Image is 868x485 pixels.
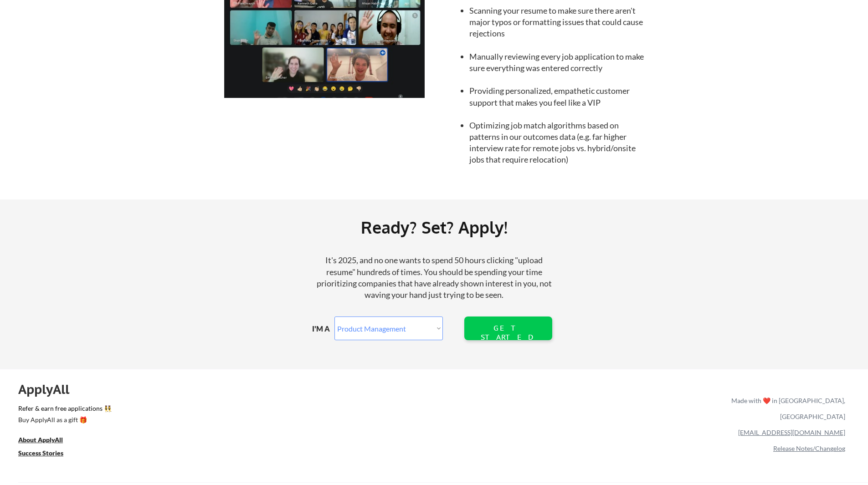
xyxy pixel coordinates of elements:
div: GET STARTED [479,324,537,341]
li: Manually reviewing every job application to make sure everything was entered correctly [469,51,646,74]
li: Scanning your resume to make sure there aren't major typos or formatting issues that could cause ... [469,5,646,40]
div: Made with ❤️ in [GEOGRAPHIC_DATA], [GEOGRAPHIC_DATA] [728,393,845,424]
div: It's 2025, and no one wants to spend 50 hours clicking "upload resume" hundreds of times. You sho... [313,255,556,301]
div: ApplyAll [18,382,80,397]
a: [EMAIL_ADDRESS][DOMAIN_NAME] [738,429,845,436]
u: Success Stories [18,449,63,457]
li: Providing personalized, empathetic customer support that makes you feel like a VIP [469,85,646,108]
a: Release Notes/Changelog [773,444,845,452]
u: About ApplyAll [18,436,63,444]
a: About ApplyAll [18,435,76,446]
div: Buy ApplyAll as a gift 🎁 [18,417,109,423]
a: Refer & earn free applications 👯‍♀️ [18,405,541,415]
li: Optimizing job match algorithms based on patterns in our outcomes data (e.g. far higher interview... [469,120,646,166]
div: I'M A [312,324,337,334]
a: Buy ApplyAll as a gift 🎁 [18,415,109,426]
div: Ready? Set? Apply! [128,214,740,240]
a: Success Stories [18,448,76,459]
